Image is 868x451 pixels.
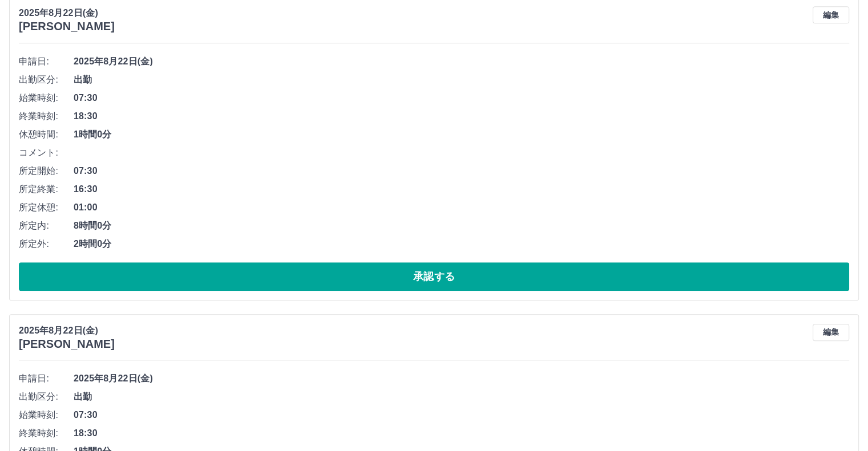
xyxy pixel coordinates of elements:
[74,91,849,105] span: 07:30
[74,182,849,196] span: 16:30
[19,164,74,178] span: 所定開始:
[19,219,74,233] span: 所定内:
[813,6,849,23] button: 編集
[74,109,849,123] span: 18:30
[19,408,74,422] span: 始業時刻:
[19,201,74,214] span: 所定休憩:
[74,219,849,233] span: 8時間0分
[19,146,74,160] span: コメント:
[74,372,849,385] span: 2025年8月22日(金)
[19,237,74,251] span: 所定外:
[19,91,74,105] span: 始業時刻:
[74,426,849,440] span: 18:30
[813,324,849,341] button: 編集
[74,55,849,68] span: 2025年8月22日(金)
[19,182,74,196] span: 所定終業:
[74,73,849,87] span: 出勤
[74,201,849,214] span: 01:00
[19,109,74,123] span: 終業時刻:
[19,390,74,404] span: 出勤区分:
[19,262,849,291] button: 承認する
[74,164,849,178] span: 07:30
[19,128,74,141] span: 休憩時間:
[74,408,849,422] span: 07:30
[19,426,74,440] span: 終業時刻:
[74,128,849,141] span: 1時間0分
[19,372,74,385] span: 申請日:
[19,338,115,351] h3: [PERSON_NAME]
[19,55,74,68] span: 申請日:
[19,73,74,87] span: 出勤区分:
[74,390,849,404] span: 出勤
[19,324,115,338] p: 2025年8月22日(金)
[19,20,115,33] h3: [PERSON_NAME]
[74,237,849,251] span: 2時間0分
[19,6,115,20] p: 2025年8月22日(金)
